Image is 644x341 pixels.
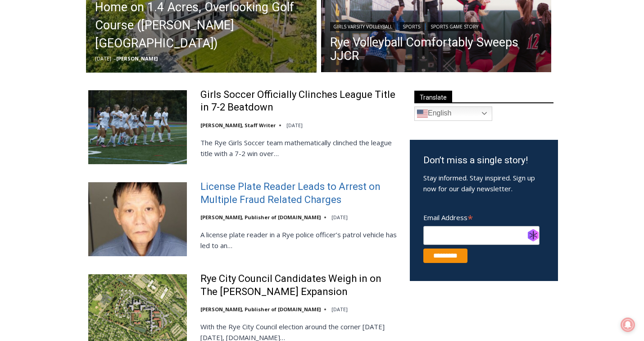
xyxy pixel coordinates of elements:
[423,208,540,225] label: Email Address
[423,172,544,194] p: Stay informed. Stay inspired. Sign up now for our daily newsletter.
[330,20,543,31] div: | |
[88,182,187,256] img: License Plate Reader Leads to Arrest on Multiple Fraud Related Charges
[330,36,543,63] a: Rye Volleyball Comfortably Sweeps JJCR
[113,55,116,62] span: –
[200,137,398,159] p: The Rye Girls Soccer team mathematically clinched the league title with a 7-2 win over…
[417,108,428,119] img: en
[200,306,321,313] a: [PERSON_NAME], Publisher of [DOMAIN_NAME]
[116,55,158,62] a: [PERSON_NAME]
[331,214,348,221] time: [DATE]
[414,106,492,121] a: English
[200,180,398,206] a: License Plate Reader Leads to Arrest on Multiple Fraud Related Charges
[200,88,398,114] a: Girls Soccer Officially Clinches League Title in 7-2 Beatdown
[423,153,544,168] h3: Don’t miss a single story!
[88,90,187,164] img: Girls Soccer Officially Clinches League Title in 7-2 Beatdown
[399,22,423,31] a: Sports
[331,306,348,313] time: [DATE]
[200,214,321,221] a: [PERSON_NAME], Publisher of [DOMAIN_NAME]
[200,122,276,129] a: [PERSON_NAME], Staff Writer
[414,91,452,103] span: Translate
[200,272,398,298] a: Rye City Council Candidates Weigh in on The [PERSON_NAME] Expansion
[95,55,111,62] time: [DATE]
[427,22,481,31] a: Sports Game Story
[286,122,303,129] time: [DATE]
[200,229,398,251] p: A license plate reader in a Rye police officer’s patrol vehicle has led to an…
[330,22,395,31] a: Girls Varsity Volleyball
